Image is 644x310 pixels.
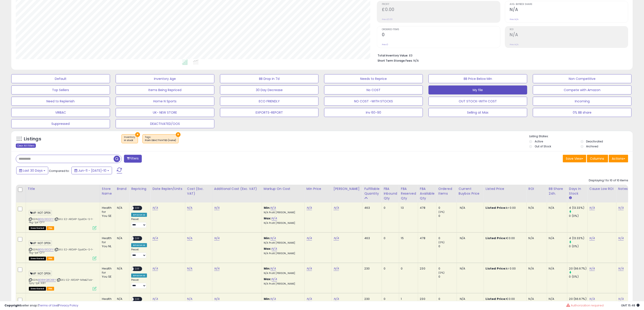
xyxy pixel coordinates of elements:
[364,186,380,196] div: Fulfillable Quantity
[535,139,543,143] label: Active
[618,236,624,240] a: N/A
[569,267,587,271] div: 20 (66.67%)
[102,186,113,196] div: Store Name
[214,266,220,271] a: N/A
[264,282,301,285] p: N/A Profit [PERSON_NAME]
[29,210,52,215] span: MP: NOT OPEN
[438,210,445,214] small: (0%)
[486,206,506,210] b: Listed Price:
[152,236,158,240] a: N/A
[102,206,112,218] div: Health for You SE
[460,206,465,210] span: N/A
[29,257,46,261] span: All listings that are unavailable for purchase on Amazon for any reason other than out-of-stock
[264,277,272,281] b: Max:
[131,186,149,191] div: Repricing
[510,43,519,46] small: Prev: N/A
[438,267,457,271] div: 0
[11,74,110,83] button: Default
[131,274,147,278] div: Amazon AI
[587,185,616,202] th: CSV column name: cust_attr_5_Cause Low ROI
[324,74,423,83] button: Needs to Reprice
[220,85,319,94] button: 30 Day Decrease
[569,236,587,240] div: 4 (13.33%)
[589,206,595,210] a: N/A
[382,28,500,31] span: Ordered Items
[29,240,52,246] span: MP: NOT OPEN
[429,74,527,83] button: BB Price Below Min
[510,7,628,13] h2: N/A
[334,186,360,191] div: [PERSON_NAME]
[307,206,312,210] a: N/A
[176,132,181,137] button: ×
[49,169,70,173] span: Compared to:
[116,108,214,117] button: UK- NEW STORE
[187,206,193,210] a: N/A
[16,167,48,174] button: Last 30 Days
[5,303,21,308] strong: Copyright
[438,240,445,244] small: (0%)
[618,266,624,271] a: N/A
[117,236,126,240] div: N/A
[549,206,564,210] div: N/A
[590,156,604,161] span: Columns
[569,196,572,200] small: Days In Stock.
[587,155,608,162] button: Columns
[264,236,270,240] b: Min:
[529,267,543,271] div: N/A
[152,186,183,191] div: Date Replen/Units
[270,266,276,271] a: N/A
[124,155,142,163] button: Filters
[117,267,126,271] div: N/A
[78,168,106,173] span: Jun-11 - [DATE]-10
[116,119,214,128] button: DEACTIVATED/OOS
[378,59,413,63] b: Short Term Storage Fees:
[382,18,393,21] small: Prev: £0.00
[47,226,54,230] span: FBA
[307,186,330,191] div: Min Price
[11,119,110,128] button: Suppressed
[135,132,140,137] button: ×
[384,206,396,210] div: 0
[382,7,500,13] h2: £0.00
[420,236,433,240] div: 478
[589,178,628,183] div: Displaying 1 to 10 of 10 items
[47,257,54,261] span: FBA
[324,108,423,117] button: Inv 60-90
[438,271,445,274] small: (0%)
[187,186,210,196] div: Cost (Exc. VAT)
[364,267,378,271] div: 230
[124,139,135,142] div: in stock
[29,217,94,224] span: | SKU: E2-ARDAP-SpotOn-S-1-4kg-1pk-CFY
[569,275,587,279] div: 0 (0%)
[486,267,523,271] div: kr 0.00
[151,185,185,202] th: CSV column name: cust_attr_4_Date Replen/Units
[535,144,551,148] label: Out of Stock
[264,186,303,191] div: Markup on Cost
[438,214,457,218] div: 0
[438,236,457,240] div: 0
[11,108,110,117] button: VIRBAC
[413,58,419,63] span: N/A
[58,303,78,308] a: Privacy Policy
[420,267,433,271] div: 230
[609,155,628,162] button: Actions
[214,186,260,191] div: Additional Cost (Exc. VAT)
[264,211,301,214] p: N/A Profit [PERSON_NAME]
[510,3,628,6] span: Avg. Buybox Share
[438,275,457,279] div: 0
[586,144,598,148] label: Archived
[152,266,158,271] a: N/A
[401,267,415,271] div: 0
[272,277,277,281] a: N/A
[29,206,96,229] div: ASIN:
[563,155,586,162] button: Save View
[486,236,523,240] div: €0.00
[533,85,632,94] button: Compete with Amazon
[264,216,272,220] b: Max:
[529,206,543,210] div: N/A
[264,272,301,275] p: N/A Profit [PERSON_NAME]
[131,218,147,228] div: Preset:
[334,236,339,240] a: N/A
[270,206,276,210] a: N/A
[529,236,543,240] div: N/A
